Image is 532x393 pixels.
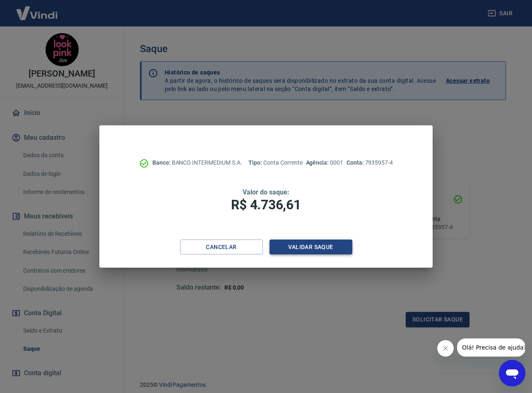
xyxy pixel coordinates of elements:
iframe: Fechar mensagem [437,340,454,357]
span: Agência: [306,159,330,166]
span: Banco: [152,159,172,166]
p: 7935957-4 [347,158,393,167]
span: Conta: [347,159,365,166]
span: Tipo: [248,159,263,166]
iframe: Botão para abrir a janela de mensagens [499,360,525,386]
p: BANCO INTERMEDIUM S.A. [152,158,242,167]
p: Conta Corrente [248,158,302,167]
span: Olá! Precisa de ajuda? [5,6,70,12]
p: 0001 [306,158,343,167]
span: R$ 4.736,61 [231,197,301,213]
button: Cancelar [180,240,263,255]
iframe: Mensagem da empresa [457,338,525,357]
button: Validar saque [270,240,352,255]
span: Valor do saque: [243,188,289,196]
